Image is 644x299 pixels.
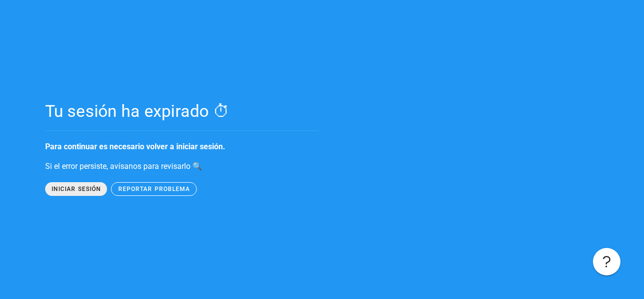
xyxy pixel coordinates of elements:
div: Tu sesión ha expirado ⏱ [45,101,412,121]
strong: Para continuar es necesario volver a iniciar sesión. [45,142,225,151]
button: reportar problema [111,182,196,196]
p: Si el error persiste, avísanos para revisarlo 🔍 [45,161,412,172]
span: iniciar sesión [51,186,101,192]
button: iniciar sesión [45,182,107,196]
span: reportar problema [118,186,190,192]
